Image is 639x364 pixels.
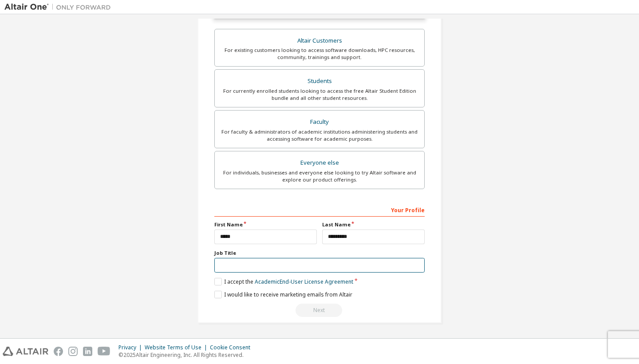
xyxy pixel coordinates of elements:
[220,87,419,102] div: For currently enrolled students looking to access the free Altair Student Edition bundle and all ...
[220,116,419,128] div: Faculty
[145,344,210,351] div: Website Terms of Use
[214,249,425,257] label: Job Title
[322,221,425,228] label: Last Name
[220,169,419,183] div: For individuals, businesses and everyone else looking to try Altair software and explore our prod...
[214,202,425,217] div: Your Profile
[118,344,145,351] div: Privacy
[4,3,115,12] img: Altair One
[3,347,48,356] img: altair_logo.svg
[118,351,256,359] p: © 2025 Altair Engineering, Inc. All Rights Reserved.
[220,75,419,87] div: Students
[214,221,317,228] label: First Name
[210,344,256,351] div: Cookie Consent
[214,291,352,298] label: I would like to receive marketing emails from Altair
[220,157,419,169] div: Everyone else
[83,347,92,356] img: linkedin.svg
[98,347,110,356] img: youtube.svg
[255,278,353,285] a: Academic End-User License Agreement
[214,304,425,317] div: Please wait while checking email ...
[220,35,419,47] div: Altair Customers
[214,278,353,285] label: I accept the
[220,128,419,142] div: For faculty & administrators of academic institutions administering students and accessing softwa...
[68,347,78,356] img: instagram.svg
[54,347,63,356] img: facebook.svg
[220,47,419,61] div: For existing customers looking to access software downloads, HPC resources, community, trainings ...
